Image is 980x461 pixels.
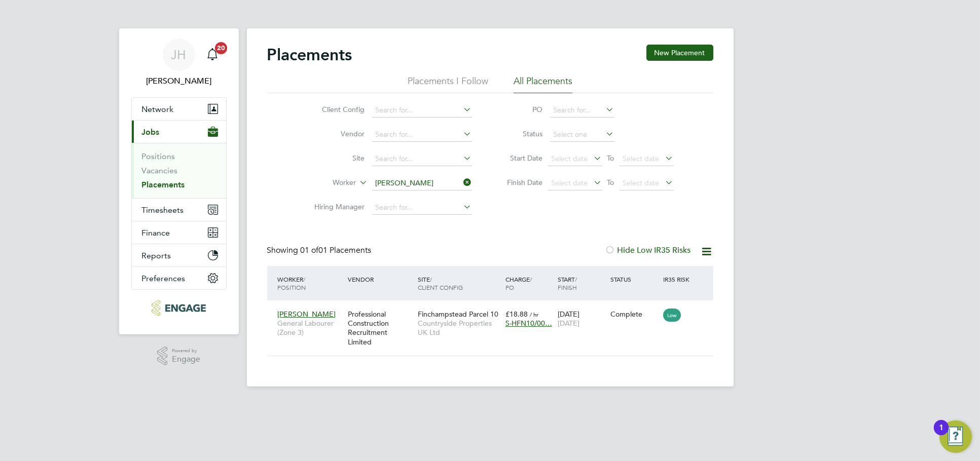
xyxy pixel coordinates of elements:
div: 1 [939,428,943,441]
label: Status [497,129,543,138]
span: 01 of [301,245,319,255]
span: Select date [623,178,660,187]
button: Finance [132,221,226,244]
button: Preferences [132,267,226,289]
label: PO [497,105,543,114]
div: [DATE] [555,304,608,333]
li: Placements I Follow [408,75,488,93]
a: JH[PERSON_NAME] [131,39,227,87]
div: Charge [503,270,556,296]
div: Worker [275,270,345,296]
span: Countryside Properties UK Ltd [418,319,500,337]
span: Preferences [142,274,186,283]
button: Network [132,98,226,120]
input: Search for... [372,128,472,142]
label: Start Date [497,153,543,163]
span: Low [663,309,681,322]
span: To [604,176,618,189]
label: Hiring Manager [307,202,365,211]
a: Powered byEngage [157,347,200,366]
a: Positions [142,151,175,161]
span: Select date [552,154,588,163]
div: Complete [610,310,658,319]
input: Search for... [372,152,472,166]
nav: Main navigation [119,28,239,334]
button: Timesheets [132,199,226,221]
span: Finchampstead Parcel 10 [418,310,498,319]
button: Open Resource Center, 1 new notification [939,420,972,453]
span: [DATE] [558,319,579,328]
li: All Placements [514,75,572,93]
span: Network [142,104,174,114]
span: Select date [623,154,660,163]
button: New Placement [646,45,713,61]
h2: Placements [267,45,352,65]
span: Powered by [172,347,200,355]
label: Vendor [307,129,365,138]
span: / hr [530,311,538,318]
div: IR35 Risk [661,270,696,288]
button: Reports [132,244,226,266]
button: Jobs [132,121,226,143]
span: Reports [142,251,171,260]
span: To [604,151,618,165]
span: General Labourer (Zone 3) [278,319,343,337]
div: Start [555,270,608,296]
img: pcrnet-logo-retina.png [152,300,206,316]
input: Search for... [372,176,472,190]
span: S-HFN10/00… [505,319,552,328]
a: Placements [142,180,185,189]
input: Search for... [372,201,472,215]
span: Jess Hogan [131,75,227,87]
span: JH [171,48,187,61]
span: / Position [278,275,306,291]
span: Engage [172,355,200,364]
span: 01 Placements [301,245,372,255]
label: Worker [298,178,356,188]
span: / Finish [558,275,577,291]
span: / PO [505,275,532,291]
a: Vacancies [142,166,178,175]
span: Jobs [142,127,160,137]
label: Site [307,153,365,163]
span: [PERSON_NAME] [278,310,336,319]
a: Go to home page [131,300,227,316]
input: Search for... [372,103,472,118]
div: Vendor [345,270,415,288]
span: Finance [142,228,170,238]
label: Client Config [307,105,365,114]
span: £18.88 [505,310,528,319]
input: Search for... [550,103,614,118]
a: [PERSON_NAME]General Labourer (Zone 3)Professional Construction Recruitment LimitedFinchampstead ... [275,304,713,313]
span: / Client Config [418,275,463,291]
label: Finish Date [497,178,543,187]
div: Site [415,270,503,296]
div: Showing [267,245,374,256]
div: Status [608,270,661,288]
span: Select date [552,178,588,187]
a: 20 [202,39,223,71]
span: 20 [215,42,227,54]
div: Professional Construction Recruitment Limited [345,304,415,352]
label: Hide Low IR35 Risks [605,245,691,255]
div: Jobs [132,143,226,198]
input: Select one [550,128,614,142]
span: Timesheets [142,205,184,215]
